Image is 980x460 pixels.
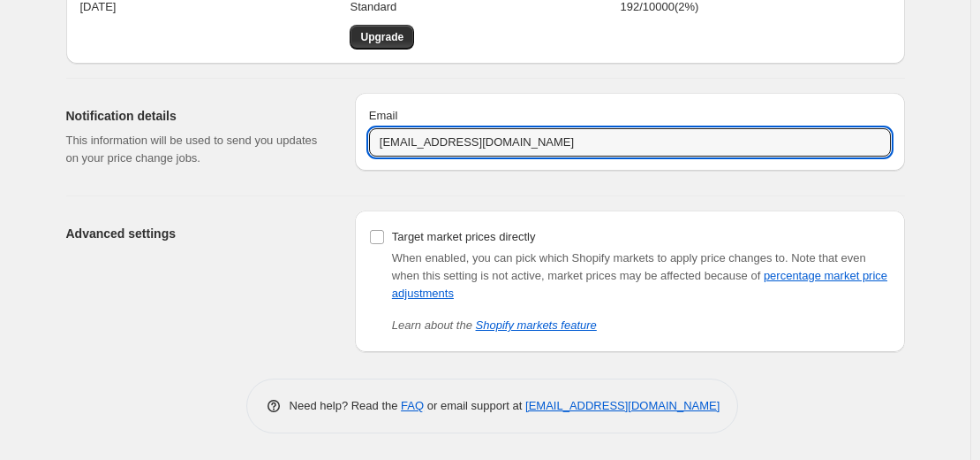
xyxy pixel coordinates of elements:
span: Note that even when this setting is not active, market prices may be affected because of [392,251,887,300]
span: When enabled, you can pick which Shopify markets to apply price changes to. [392,251,788,264]
a: Upgrade [350,25,414,50]
span: Need help? Read the [290,399,402,412]
span: Target market prices directly [392,230,536,243]
h2: Notification details [66,107,327,125]
a: Shopify markets feature [476,318,597,332]
p: This information will be used to send you updates on your price change jobs. [66,132,327,167]
i: Learn about the [392,318,597,332]
span: Email [369,109,398,122]
h2: Advanced settings [66,225,327,242]
span: or email support at [424,399,525,412]
span: Upgrade [360,30,403,44]
a: [EMAIL_ADDRESS][DOMAIN_NAME] [525,399,720,412]
a: FAQ [401,399,424,412]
